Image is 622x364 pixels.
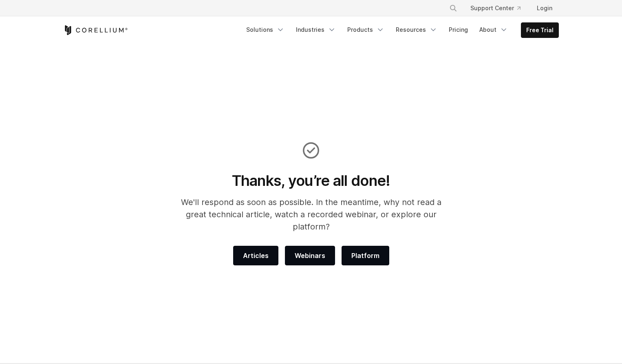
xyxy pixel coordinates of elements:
a: Resources [391,22,442,37]
span: Articles [243,251,269,260]
a: Login [530,1,559,15]
span: Platform [351,251,379,260]
a: Articles [233,246,278,265]
h1: Thanks, you’re all done! [170,172,452,190]
a: Corellium Home [63,25,128,35]
a: Webinars [285,246,335,265]
a: Platform [342,246,389,265]
a: Industries [291,22,341,37]
a: Solutions [241,22,289,37]
div: Navigation Menu [241,22,559,38]
p: We'll respond as soon as possible. In the meantime, why not read a great technical article, watch... [170,196,452,233]
a: About [474,22,513,37]
button: Search [446,1,461,15]
span: Webinars [295,251,325,260]
div: Navigation Menu [439,1,559,15]
a: Free Trial [521,23,558,38]
a: Pricing [444,22,473,37]
a: Products [342,22,389,37]
a: Support Center [464,1,527,15]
